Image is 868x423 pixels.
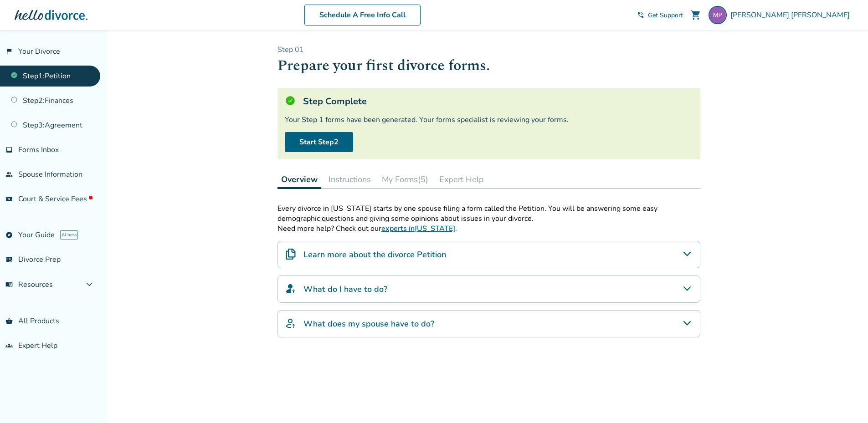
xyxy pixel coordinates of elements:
span: explore [5,231,13,239]
div: Learn more about the divorce Petition [277,241,700,268]
span: groups [5,342,13,349]
button: Expert Help [436,170,488,189]
span: people [5,171,13,178]
button: Overview [277,170,321,189]
h4: Learn more about the divorce Petition [303,249,446,260]
span: Forms Inbox [18,145,59,155]
img: Learn more about the divorce Petition [285,249,296,260]
p: Need more help? Check out our . [277,224,700,234]
img: What do I have to do? [285,283,296,294]
iframe: Chat Widget [822,379,868,423]
span: shopping_cart [690,10,701,20]
h4: What do I have to do? [303,283,387,295]
img: What does my spouse have to do? [285,318,296,329]
span: expand_more [84,279,95,290]
span: menu_book [5,281,13,288]
div: What do I have to do? [277,275,700,303]
span: [PERSON_NAME] [PERSON_NAME] [730,10,853,20]
span: shopping_basket [5,317,13,325]
span: Court & Service Fees [18,194,92,204]
span: universal_currency_alt [5,195,13,203]
a: experts in[US_STATE] [381,224,455,234]
span: Resources [5,280,53,290]
span: inbox [5,146,13,153]
h5: Step Complete [303,95,367,107]
span: flag_2 [5,48,13,55]
span: AI beta [60,230,78,240]
a: Schedule A Free Info Call [304,5,421,25]
button: Instructions [325,170,375,189]
p: Step 0 1 [277,45,700,55]
button: My Forms(5) [378,170,432,189]
span: list_alt_check [5,256,13,263]
h1: Prepare your first divorce forms. [277,55,700,77]
h4: What does my spouse have to do? [303,318,434,330]
img: perceptiveshark@yahoo.com [709,6,727,24]
span: phone_in_talk [637,11,644,19]
p: Every divorce in [US_STATE] starts by one spouse filing a form called the Petition. You will be a... [277,204,700,224]
a: phone_in_talkGet Support [637,11,683,20]
span: Get Support [648,11,683,20]
div: Your Step 1 forms have been generated. Your forms specialist is reviewing your forms. [285,115,693,125]
div: What does my spouse have to do? [277,310,700,337]
a: Start Step2 [285,132,353,152]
